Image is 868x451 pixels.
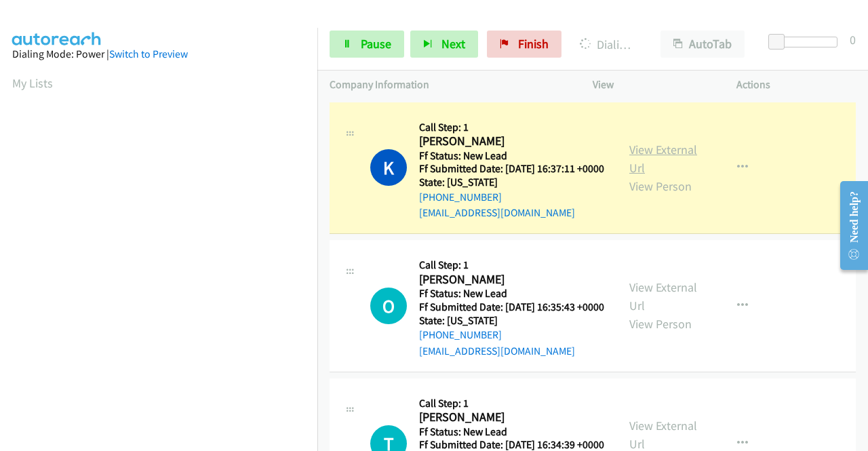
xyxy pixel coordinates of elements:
a: Finish [487,31,561,58]
h5: Call Step: 1 [419,397,604,410]
h5: Ff Status: New Lead [419,425,604,439]
p: View [593,77,712,93]
h5: State: [US_STATE] [419,176,604,189]
span: Next [441,36,465,52]
span: Finish [518,36,549,52]
iframe: Resource Center [829,172,868,279]
h5: Ff Status: New Lead [419,149,604,163]
a: [EMAIL_ADDRESS][DOMAIN_NAME] [419,345,575,357]
a: View Person [629,316,692,332]
span: Pause [361,36,391,52]
h5: Ff Submitted Date: [DATE] 16:37:11 +0000 [419,162,604,176]
div: Dialing Mode: Power | [12,46,305,62]
h5: State: [US_STATE] [419,314,604,328]
a: Pause [330,31,404,58]
h1: O [370,288,407,324]
h2: [PERSON_NAME] [419,410,600,425]
p: Actions [736,77,856,93]
h2: [PERSON_NAME] [419,272,600,288]
button: Next [410,31,478,58]
a: View Person [629,178,692,194]
h5: Ff Status: New Lead [419,287,604,300]
p: Dialing [PERSON_NAME] [580,35,636,54]
h5: Call Step: 1 [419,121,604,134]
div: The call is yet to be attempted [370,288,407,324]
a: My Lists [12,75,53,91]
a: View External Url [629,279,697,313]
a: [PHONE_NUMBER] [419,328,502,341]
a: [EMAIL_ADDRESS][DOMAIN_NAME] [419,206,575,219]
h5: Ff Submitted Date: [DATE] 16:35:43 +0000 [419,300,604,314]
h5: Call Step: 1 [419,258,604,272]
div: Delay between calls (in seconds) [775,37,837,47]
div: 0 [850,31,856,49]
a: View External Url [629,142,697,176]
p: Company Information [330,77,568,93]
a: [PHONE_NUMBER] [419,191,502,203]
a: Switch to Preview [109,47,188,60]
h1: K [370,149,407,186]
button: AutoTab [660,31,745,58]
h2: [PERSON_NAME] [419,134,600,149]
